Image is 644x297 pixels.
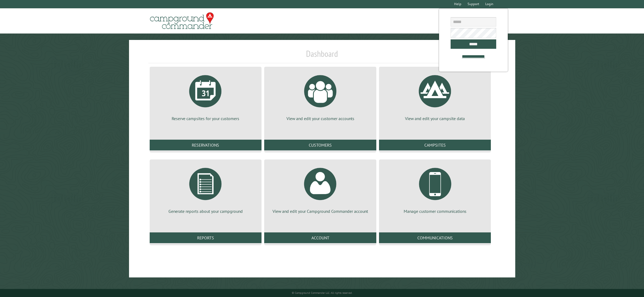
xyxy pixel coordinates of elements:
[156,208,255,214] p: Generate reports about your campground
[385,164,485,214] a: Manage customer communications
[385,208,485,214] p: Manage customer communications
[156,71,255,121] a: Reserve campsites for your customers
[385,71,485,121] a: View and edit your campsite data
[148,10,215,31] img: Campground Commander
[156,164,255,214] a: Generate reports about your campground
[271,71,370,121] a: View and edit your customer accounts
[385,116,485,121] p: View and edit your campsite data
[271,208,370,214] p: View and edit your Campground Commander account
[271,164,370,214] a: View and edit your Campground Commander account
[379,232,491,243] a: Communications
[156,116,255,121] p: Reserve campsites for your customers
[271,116,370,121] p: View and edit your customer accounts
[264,232,376,243] a: Account
[150,232,262,243] a: Reports
[264,140,376,150] a: Customers
[148,49,496,63] h1: Dashboard
[292,291,352,295] small: © Campground Commander LLC. All rights reserved.
[379,140,491,150] a: Campsites
[150,140,262,150] a: Reservations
